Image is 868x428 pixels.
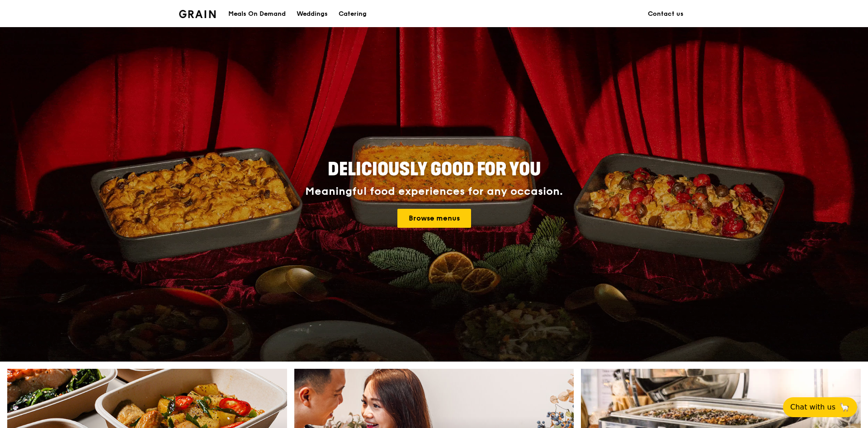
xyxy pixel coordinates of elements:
[339,0,367,28] div: Catering
[642,0,689,28] a: Contact us
[397,209,471,228] a: Browse menus
[271,185,597,198] div: Meaningful food experiences for any occasion.
[790,402,835,413] span: Chat with us
[228,0,286,28] div: Meals On Demand
[328,159,541,180] span: Deliciously good for you
[333,0,372,28] a: Catering
[291,0,333,28] a: Weddings
[839,402,850,413] span: 🦙
[179,10,216,18] img: Grain
[297,0,328,28] div: Weddings
[783,397,857,417] button: Chat with us🦙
